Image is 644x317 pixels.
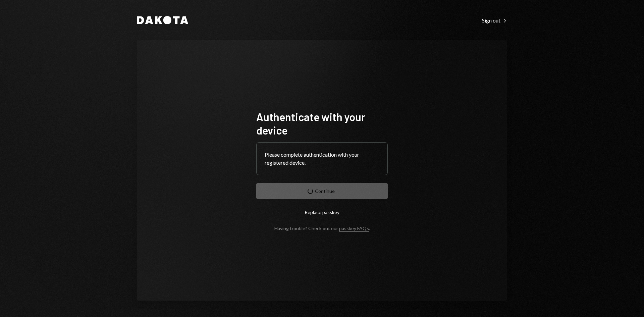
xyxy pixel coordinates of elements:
[339,225,369,232] a: passkey FAQs
[274,225,370,231] div: Having trouble? Check out our .
[256,204,388,220] button: Replace passkey
[482,16,507,24] a: Sign out
[482,17,507,24] div: Sign out
[265,151,379,167] div: Please complete authentication with your registered device.
[256,110,388,137] h1: Authenticate with your device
